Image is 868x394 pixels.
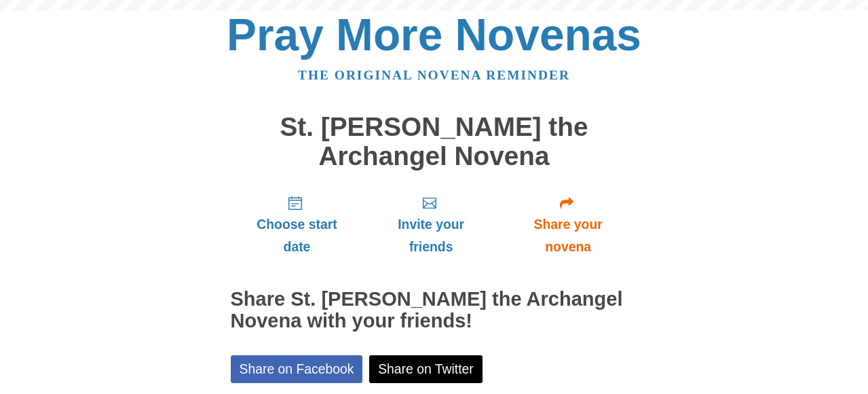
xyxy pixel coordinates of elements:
a: Choose start date [231,184,364,265]
a: Share on Facebook [231,355,363,383]
a: Share on Twitter [369,355,483,383]
a: Invite your friends [363,184,498,265]
span: Invite your friends [377,213,485,258]
span: Share your novena [512,213,624,258]
a: The original novena reminder [298,68,570,82]
h2: Share St. [PERSON_NAME] the Archangel Novena with your friends! [231,289,638,332]
span: Choose start date [244,213,350,258]
a: Pray More Novenas [227,10,641,60]
h1: St. [PERSON_NAME] the Archangel Novena [231,113,638,171]
a: Share your novena [499,184,638,265]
